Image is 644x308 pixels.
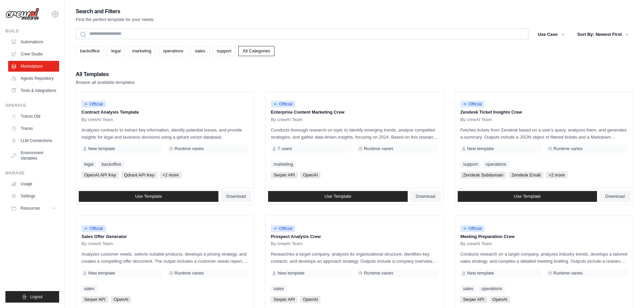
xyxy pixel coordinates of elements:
[226,194,246,199] span: Download
[546,172,568,179] span: +2 more
[191,46,210,56] a: sales
[271,296,297,303] span: Serper API
[460,101,485,108] span: Official
[268,191,408,202] a: Use Template
[8,85,59,96] a: Tools & Integrations
[212,46,236,56] a: support
[271,251,438,265] p: Researches a target company, analyzes its organizational structure, identifies key contacts, and ...
[460,126,627,141] p: Fetches tickets from Zendesk based on a user's query, analyzes them, and generates a summary. Out...
[8,111,59,122] a: Traces Old
[325,194,351,199] span: Use Template
[410,191,441,202] a: Download
[128,46,156,56] a: marketing
[8,73,59,84] a: Agents Repository
[5,103,59,108] div: Operate
[5,8,39,21] img: Logo
[271,109,438,116] p: Enterprise Content Marketing Crew
[160,172,182,179] span: +2 more
[135,194,162,199] span: Use Template
[271,101,295,108] span: Official
[509,172,543,179] span: Zendesk Email
[605,194,625,199] span: Download
[271,241,303,246] span: By crewAI Team
[21,206,40,211] span: Resources
[81,296,108,303] span: Serper API
[8,49,59,60] a: Crew Studio
[460,109,627,116] p: Zendesk Ticket Insights Crew
[278,270,304,276] span: New template
[159,46,188,56] a: operations
[81,161,96,168] a: legal
[271,225,295,232] span: Official
[467,146,494,151] span: New template
[300,172,320,179] span: OpenAI
[8,147,59,164] a: Environment Variables
[460,285,476,292] a: sales
[514,194,541,199] span: Use Template
[534,28,569,41] button: Use Case
[271,285,286,292] a: sales
[30,294,43,300] span: Logout
[483,161,509,168] a: operations
[81,241,113,246] span: By crewAI Team
[553,146,583,151] span: Runtime varies
[111,296,131,303] span: OpenAI
[8,203,59,214] button: Resources
[81,109,248,116] p: Contract Analysis Template
[460,241,492,246] span: By crewAI Team
[174,146,204,151] span: Runtime varies
[238,46,275,56] a: All Categories
[76,16,154,23] p: Find the perfect template for your needs
[271,172,297,179] span: Serper API
[364,146,393,151] span: Runtime varies
[8,123,59,134] a: Traces
[278,146,292,151] span: 7 users
[174,270,204,276] span: Runtime varies
[8,135,59,146] a: LLM Connections
[458,191,597,202] a: Use Template
[76,79,135,86] p: Browse all available templates
[490,296,510,303] span: OpenAI
[479,285,505,292] a: operations
[460,172,506,179] span: Zendesk Subdomain
[573,28,633,41] button: Sort By: Newest First
[76,70,135,79] h2: All Templates
[79,191,218,202] a: Use Template
[88,270,115,276] span: New template
[99,161,124,168] a: backoffice
[81,285,97,292] a: sales
[460,233,627,240] p: Meeting Preparation Crew
[221,191,252,202] a: Download
[8,179,59,189] a: Usage
[460,161,480,168] a: support
[271,233,438,240] p: Prospect Analysis Crew
[553,270,583,276] span: Runtime varies
[364,270,393,276] span: Runtime varies
[76,46,104,56] a: backoffice
[5,170,59,176] div: Manage
[460,251,627,265] p: Conducts research on a target company, analyzes industry trends, develops a tailored sales strate...
[460,117,492,122] span: By crewAI Team
[8,191,59,202] a: Settings
[467,270,494,276] span: New template
[271,161,295,168] a: marketing
[416,194,435,199] span: Download
[271,117,303,122] span: By crewAI Team
[8,61,59,72] a: Marketplace
[81,251,248,265] p: Analyzes customer needs, selects suitable products, develops a pricing strategy, and creates a co...
[81,172,119,179] span: OpenAI API Key
[81,225,106,232] span: Official
[460,225,485,232] span: Official
[300,296,320,303] span: OpenAI
[81,233,248,240] p: Sales Offer Generator
[5,291,59,303] button: Logout
[600,191,630,202] a: Download
[121,172,157,179] span: Qdrant API Key
[460,296,487,303] span: Serper API
[5,28,59,34] div: Build
[81,117,113,122] span: By crewAI Team
[8,37,59,47] a: Automations
[107,46,125,56] a: legal
[271,126,438,141] p: Conducts thorough research on topic to identify emerging trends, analyze competitor strategies, a...
[81,126,248,141] p: Analyzes contracts to extract key information, identify potential issues, and provide insights fo...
